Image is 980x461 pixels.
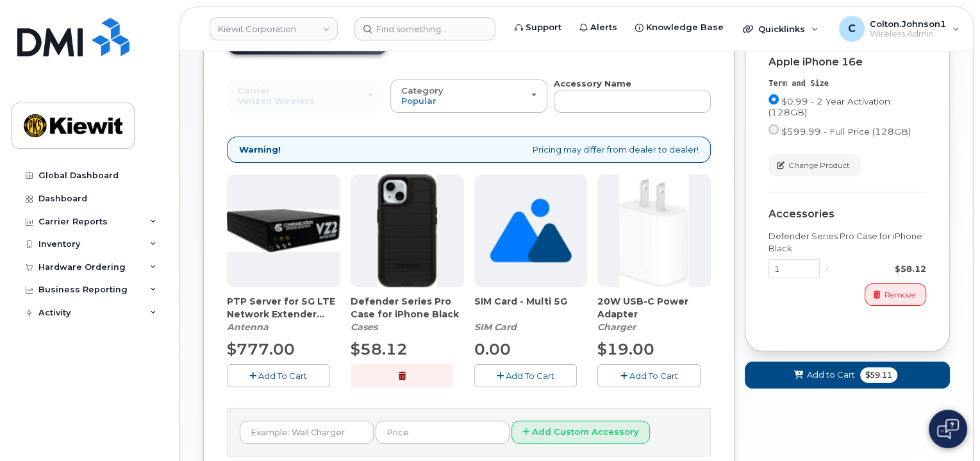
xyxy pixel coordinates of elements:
a: Knowledge Base [626,15,733,40]
div: Apple iPhone 16e [768,56,926,68]
span: SIM Card - Multi 5G [474,295,588,321]
em: Charger [597,321,636,333]
img: no_image_found-2caef05468ed5679b831cfe6fc140e25e0c280774317ffc20a367ab7fd17291e.png [490,174,571,287]
div: Colton.Johnson1 [830,16,968,42]
span: $19.00 [597,340,654,358]
span: $777.00 [227,340,295,358]
div: SIM Card - Multi 5G [474,295,588,333]
img: Casa_Sysem.png [227,209,340,252]
span: C [848,21,856,37]
div: Quicklinks [734,16,827,42]
div: x [820,263,835,275]
span: Quicklinks [758,24,805,34]
a: Support [506,15,570,40]
span: Defender Series Pro Case for iPhone Black [351,295,464,321]
span: Knowledge Base [646,21,724,34]
em: Cases [351,321,378,333]
span: Add to Cart [807,369,855,381]
div: Accessories [768,208,926,220]
button: Change Product [768,154,861,176]
span: Add To Cart [629,371,678,381]
div: Pricing may differ from dealer to dealer! [227,137,711,163]
button: Add Custom Accessory [511,421,650,444]
span: Add To Cart [506,371,554,381]
input: Find something... [354,17,495,40]
span: $599.99 - Full Price (128GB) [781,126,911,137]
em: Antenna [227,321,269,333]
span: $59.11 [860,367,897,383]
img: defenderiphone14.png [377,174,437,287]
span: Add To Cart [258,371,307,381]
input: Example: Wall Charger [240,421,374,444]
span: $0.99 - 2 Year Activation (128GB) [768,96,890,117]
strong: Accessory Name [554,78,631,88]
span: Support [526,21,561,34]
span: 0.00 [474,340,511,358]
button: Remove [865,283,926,306]
div: Defender Series Pro Case for iPhone Black [351,295,464,333]
span: PTP Server for 5G LTE Network Extender 4/4G LTE Network Extender 3 [227,295,340,321]
div: Defender Series Pro Case for iPhone Black [768,230,926,254]
span: $58.12 [351,340,408,358]
img: apple20w.jpg [619,174,689,287]
button: Add To Cart [597,364,701,387]
input: Price [376,421,510,444]
span: Colton.Johnson1 [870,19,946,29]
strong: Warning! [239,144,281,156]
span: Wireless Admin [870,29,946,39]
span: Change Product [788,160,850,171]
a: Alerts [570,15,626,40]
div: 20W USB-C Power Adapter [597,295,711,333]
div: Term and Size [768,78,926,89]
img: Open chat [937,419,959,439]
span: Alerts [590,21,617,34]
input: $599.99 - Full Price (128GB) [768,124,779,135]
div: $58.12 [835,263,926,275]
button: Add to Cart $59.11 [745,362,950,388]
button: Category Popular [390,80,547,113]
button: Add To Cart [227,364,330,387]
em: SIM Card [474,321,517,333]
a: Kiewit Corporation [210,17,338,40]
button: Add To Cart [474,364,577,387]
span: Category [401,85,444,96]
span: Popular [401,96,436,106]
div: PTP Server for 5G LTE Network Extender 4/4G LTE Network Extender 3 [227,295,340,333]
span: Remove [884,289,915,301]
span: 20W USB-C Power Adapter [597,295,711,321]
input: $0.99 - 2 Year Activation (128GB) [768,94,779,105]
